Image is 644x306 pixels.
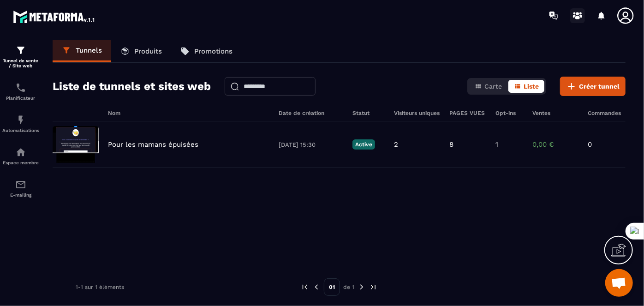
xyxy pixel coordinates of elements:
p: 0 [588,140,615,149]
p: Automatisations [2,128,39,133]
button: Créer tunnel [560,77,626,96]
p: 01 [324,278,340,296]
p: de 1 [343,283,354,291]
button: Carte [469,80,507,93]
img: prev [312,283,321,291]
h2: Liste de tunnels et sites web [53,77,211,96]
p: 0,00 € [532,140,578,149]
p: 2 [394,140,398,149]
p: Produits [134,47,162,55]
img: formation [15,45,26,56]
img: next [358,283,366,291]
p: E-mailing [2,192,39,198]
a: formationformationTunnel de vente / Site web [2,38,39,75]
a: Ouvrir le chat [605,269,633,297]
p: Tunnels [76,46,102,54]
p: Pour les mamans épuisées [108,140,198,149]
img: logo [13,8,96,25]
h6: Nom [108,110,269,116]
h6: Statut [352,110,385,116]
p: Active [352,139,375,150]
img: automations [15,114,26,126]
a: Produits [111,40,171,62]
p: 8 [449,140,453,149]
a: automationsautomationsAutomatisations [2,108,39,140]
img: email [15,179,26,190]
h6: Visiteurs uniques [394,110,440,116]
h6: Date de création [279,110,343,116]
h6: Ventes [532,110,578,116]
span: Créer tunnel [579,82,620,91]
h6: PAGES VUES [449,110,486,116]
p: Tunnel de vente / Site web [2,58,39,68]
img: next [369,283,377,291]
p: Planificateur [2,96,39,101]
img: prev [301,283,309,291]
span: Carte [484,83,502,90]
a: schedulerschedulerPlanificateur [2,75,39,108]
a: emailemailE-mailing [2,172,39,204]
h6: Opt-ins [495,110,523,116]
img: image [53,126,99,163]
p: Promotions [194,47,233,55]
a: Promotions [171,40,242,62]
h6: Commandes [588,110,621,116]
a: Tunnels [53,40,111,62]
p: Espace membre [2,160,39,165]
a: automationsautomationsEspace membre [2,140,39,172]
img: scheduler [15,82,26,93]
p: 1 [495,140,498,149]
img: automations [15,147,26,158]
button: Liste [508,80,544,93]
p: [DATE] 15:30 [279,141,343,148]
span: Liste [524,83,539,90]
p: 1-1 sur 1 éléments [76,284,124,290]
